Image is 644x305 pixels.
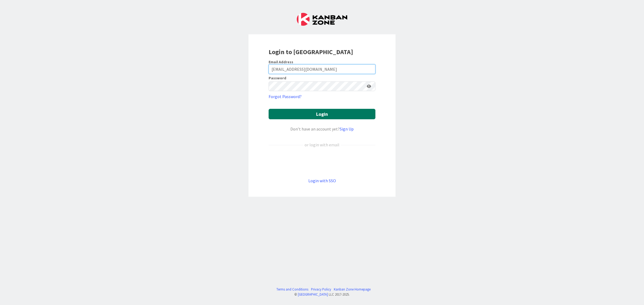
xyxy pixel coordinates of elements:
[340,126,354,132] a: Sign Up
[303,142,341,148] div: or login with email
[308,178,336,183] a: Login with SSO
[334,287,371,292] a: Kanban Zone Homepage
[276,287,308,292] a: Terms and Conditions
[297,13,347,26] img: Kanban Zone
[269,59,293,64] label: Email Address
[269,48,353,56] b: Login to [GEOGRAPHIC_DATA]
[311,287,331,292] a: Privacy Policy
[269,76,286,80] label: Password
[269,93,302,100] a: Forgot Password?
[269,109,375,119] button: Login
[269,126,375,132] div: Don’t have an account yet?
[266,157,378,169] iframe: Kirjaudu Google-tilillä -painike
[274,292,371,297] div: © LLC 2017- 2025 .
[298,292,328,296] a: [GEOGRAPHIC_DATA]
